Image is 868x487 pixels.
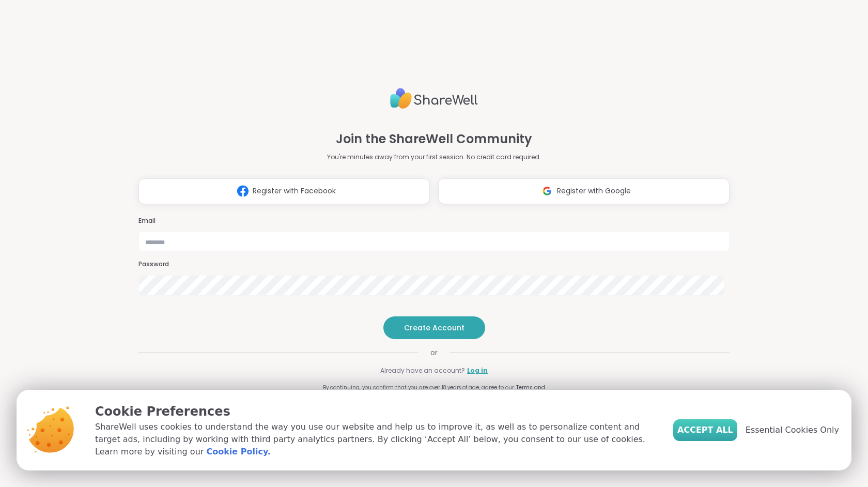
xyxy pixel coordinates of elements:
[138,260,730,269] h3: Password
[138,217,730,225] h3: Email
[404,323,464,333] span: Create Account
[336,130,532,148] h1: Join the ShareWell Community
[233,181,253,201] img: ShareWell Logomark
[206,446,270,458] a: Cookie Policy.
[95,421,657,458] p: ShareWell uses cookies to understand the way you use our website and help us to improve it, as we...
[677,424,733,436] span: Accept All
[438,178,730,204] button: Register with Google
[537,181,557,201] img: ShareWell Logomark
[253,186,336,196] span: Register with Facebook
[746,424,839,436] span: Essential Cookies Only
[380,366,465,375] span: Already have an account?
[138,178,430,204] button: Register with Facebook
[673,419,737,441] button: Accept All
[323,384,514,391] span: By continuing, you confirm that you are over 18 years of age, agree to our
[383,316,485,339] button: Create Account
[95,402,657,421] p: Cookie Preferences
[557,186,631,196] span: Register with Google
[327,153,541,162] p: You're minutes away from your first session. No credit card required.
[467,366,488,375] a: Log in
[390,84,478,113] img: ShareWell Logo
[418,347,450,358] span: or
